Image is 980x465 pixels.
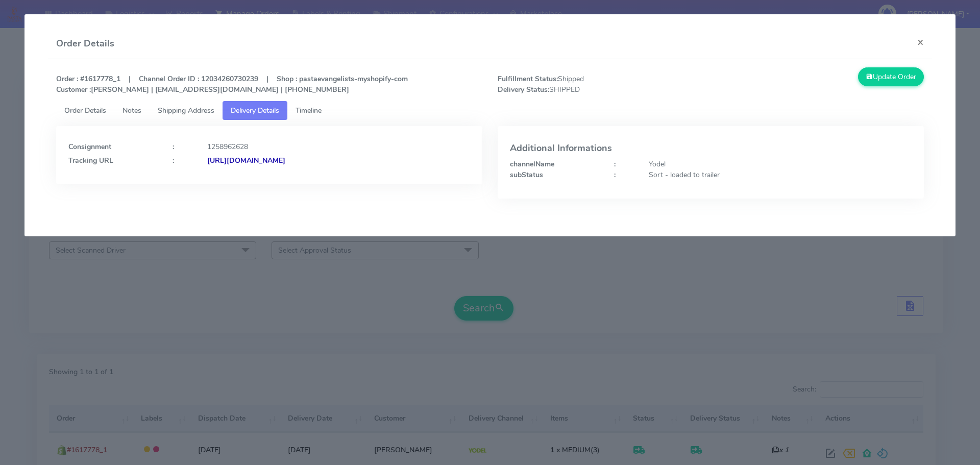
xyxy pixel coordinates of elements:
span: Notes [122,106,141,115]
strong: channelName [510,159,554,169]
span: Delivery Details [231,106,279,115]
strong: Customer : [56,85,91,94]
strong: : [173,156,174,165]
strong: Tracking URL [68,156,113,165]
span: Order Details [64,106,106,115]
h4: Additional Informations [510,143,912,154]
button: Close [909,29,932,56]
h4: Order Details [56,37,114,51]
strong: Consignment [68,142,111,152]
div: 1258962628 [200,141,478,152]
strong: Order : #1617778_1 | Channel Order ID : 12034260730239 | Shop : pastaevangelists-myshopify-com [P... [56,74,408,94]
strong: subStatus [510,170,543,180]
span: Shipped SHIPPED [490,74,711,95]
strong: : [614,159,616,169]
span: Timeline [296,106,322,115]
strong: : [173,142,174,152]
span: Shipping Address [158,106,214,115]
div: Yodel [641,159,919,169]
strong: Delivery Status: [498,85,549,94]
strong: [URL][DOMAIN_NAME] [207,156,285,165]
strong: Fulfillment Status: [498,74,558,84]
strong: : [614,170,616,180]
ul: Tabs [56,101,924,120]
div: Sort - loaded to trailer [641,169,919,180]
button: Update Order [858,67,924,86]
